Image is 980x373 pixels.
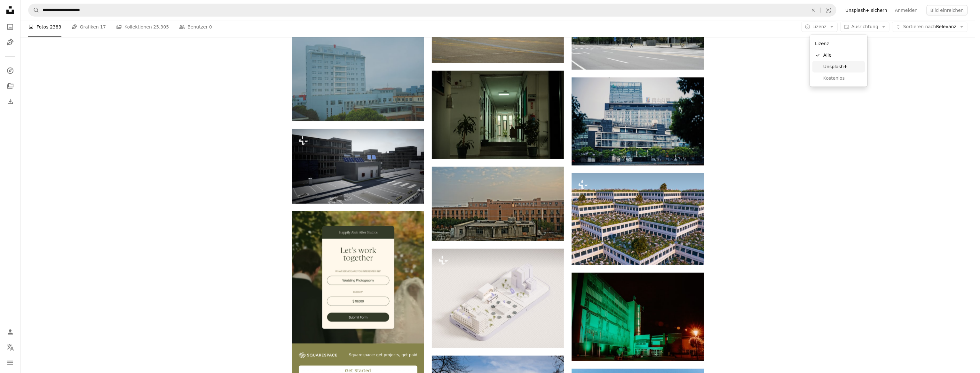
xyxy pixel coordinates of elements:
span: Kostenlos [823,75,862,82]
button: Ausrichtung [840,22,889,32]
span: Alle [823,52,862,59]
div: Lizenz [812,37,865,50]
div: Lizenz [810,35,867,87]
button: Lizenz [801,22,838,32]
span: Unsplash+ [823,64,862,70]
span: Lizenz [812,24,826,29]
